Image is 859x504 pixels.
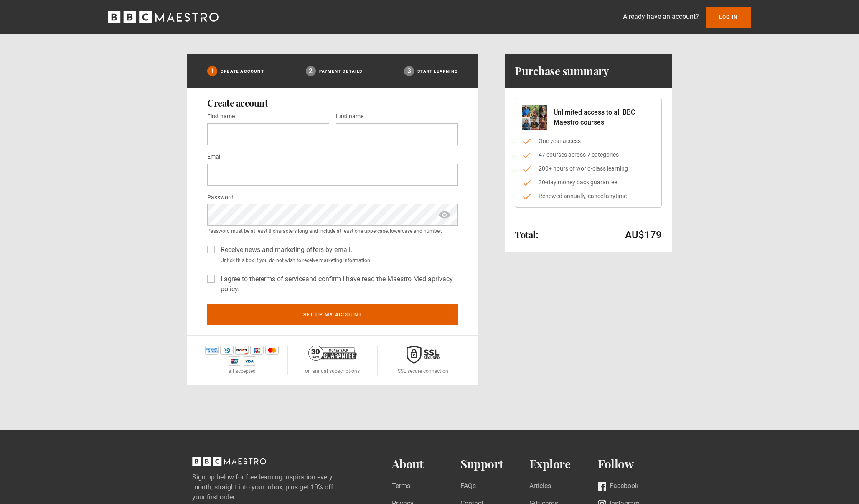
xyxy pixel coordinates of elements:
img: 30-day-money-back-guarantee-c866a5dd536ff72a469b.png [308,346,357,361]
a: FAQs [460,481,476,492]
label: Email [207,152,221,162]
h2: Total: [515,229,538,239]
label: Last name [336,112,363,122]
li: 47 courses across 7 categories [522,150,655,159]
a: Log In [706,7,751,28]
h2: Support [460,457,529,471]
img: mastercard [265,346,279,355]
p: all accepted [229,367,256,375]
h1: Purchase summary [515,64,609,78]
label: I agree to the and confirm I have read the Maestro Media . [217,274,458,294]
li: One year access [522,137,655,145]
p: Create Account [221,68,264,74]
h2: About [392,457,461,471]
label: Password [207,193,234,203]
p: Unlimited access to all BBC Maestro courses [554,107,655,127]
label: Receive news and marketing offers by email. [217,245,352,255]
label: First name [207,112,235,122]
p: AU$179 [625,228,662,242]
li: 200+ hours of world-class learning [522,164,655,173]
div: 3 [404,66,414,76]
div: 1 [207,66,217,76]
img: jcb [250,346,264,355]
p: Start learning [417,68,458,74]
a: Articles [529,481,551,492]
small: Password must be at least 8 characters long and include at least one uppercase, lowercase and num... [207,227,458,235]
button: Set up my account [207,304,458,325]
li: Renewed annually, cancel anytime [522,192,655,201]
img: amex [205,346,219,355]
img: discover [235,346,249,355]
img: unionpay [228,356,241,366]
p: Payment details [319,68,363,74]
small: Untick this box if you do not wish to receive marketing information. [217,257,458,264]
a: Facebook [598,481,638,492]
h2: Explore [529,457,598,471]
svg: BBC Maestro [108,11,219,23]
svg: BBC Maestro, back to top [192,457,266,466]
li: 30-day money back guarantee [522,178,655,187]
div: 2 [306,66,316,76]
p: on annual subscriptions [305,367,360,375]
p: Already have an account? [623,12,699,22]
h2: Follow [598,457,667,471]
span: show password [438,204,451,226]
img: diners [220,346,234,355]
p: SSL secure connection [398,367,448,375]
a: BBC Maestro, back to top [192,460,266,468]
a: terms of service [259,275,305,283]
label: Sign up below for free learning inspiration every month, straight into your inbox, plus get 10% o... [192,472,358,502]
img: visa [243,356,256,366]
a: Terms [392,481,410,492]
h2: Create account [207,98,458,108]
